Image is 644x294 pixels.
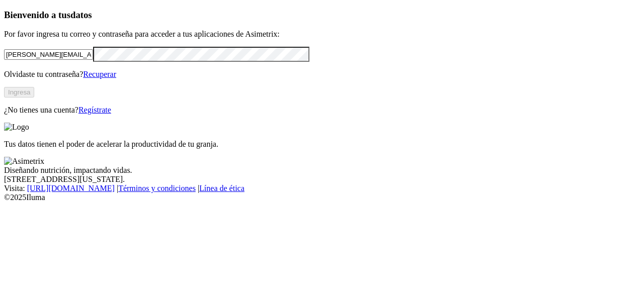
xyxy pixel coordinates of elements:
[4,140,640,149] p: Tus datos tienen el poder de acelerar la productividad de tu granja.
[4,10,640,21] h3: Bienvenido a tus
[4,175,640,184] div: [STREET_ADDRESS][US_STATE].
[199,184,245,192] a: Línea de ética
[4,123,29,132] img: Logo
[70,10,92,20] span: datos
[4,87,34,97] button: Ingresa
[4,106,640,115] p: ¿No tienes una cuenta?
[4,30,640,39] p: Por favor ingresa tu correo y contraseña para acceder a tus aplicaciones de Asimetrix:
[4,70,640,79] p: Olvidaste tu contraseña?
[118,184,196,192] a: Términos y condiciones
[4,184,640,193] div: Visita : | |
[4,166,640,175] div: Diseñando nutrición, impactando vidas.
[27,184,115,192] a: [URL][DOMAIN_NAME]
[4,157,44,166] img: Asimetrix
[4,193,640,202] div: © 2025 Iluma
[4,49,93,60] input: Tu correo
[78,106,111,114] a: Regístrate
[83,70,116,78] a: Recuperar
